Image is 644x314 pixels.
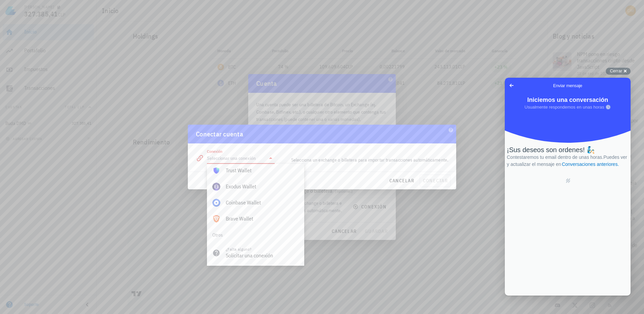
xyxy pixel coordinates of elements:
span: Contestaremos tu email dentro de unas horas. Puedes ver y actualizar el mensaje en [2,77,122,89]
div: Exodus Wallet [226,183,299,190]
a: Conversaciones anteriores. [56,83,115,90]
a: Powered by Help Scout [60,100,66,106]
div: ¿Falta alguno? [226,247,299,252]
div: Selecciona un exchange o billetera para importar transacciones automáticamente. [279,152,452,168]
div: Otros [207,227,304,243]
span: Iniciemos una conversación [22,19,103,25]
button: cancelar [386,175,417,187]
div: Trust Wallet [226,167,299,174]
div: Solicitar una conexión [226,252,299,259]
div: Conectar cuenta [196,129,243,139]
span: Usualmente respondemos en unas horas 🕓 [20,27,106,32]
button: Cerrar [606,68,631,75]
span: Go back [3,4,11,12]
span: Enviar mensaje [48,5,77,11]
label: Conexión [207,149,222,154]
span: cancelar [389,178,414,184]
iframe: Help Scout Beacon - Live Chat, Contact Form, and Knowledge Base [505,78,631,296]
input: Seleccionar una conexión [207,153,265,164]
div: Coinbase Wallet [226,199,299,206]
div: Brave Wallet [226,215,299,222]
span: Cerrar [610,68,622,73]
div: ¡Sus deseos son ordenes! 🧞 [2,68,124,76]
